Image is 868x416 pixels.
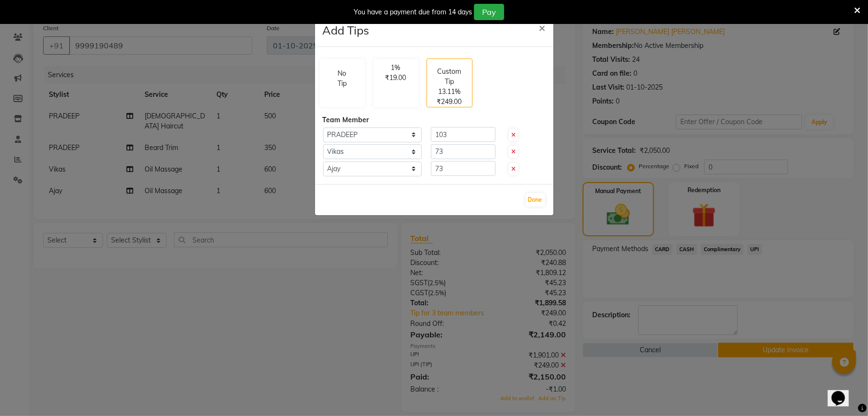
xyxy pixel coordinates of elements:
[474,4,504,20] button: Pay
[323,22,370,39] h4: Add Tips
[354,7,472,17] div: You have a payment due from 14 days
[379,73,413,83] p: ₹19.00
[526,193,545,207] button: Done
[335,69,349,89] p: No Tip
[379,63,413,73] p: 1%
[437,97,462,107] p: ₹249.00
[323,116,369,124] span: Team Member
[539,20,546,35] span: ×
[531,14,553,41] button: Close
[433,67,466,87] p: Custom Tip
[828,378,858,406] iframe: chat widget
[438,87,461,97] p: 13.11%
